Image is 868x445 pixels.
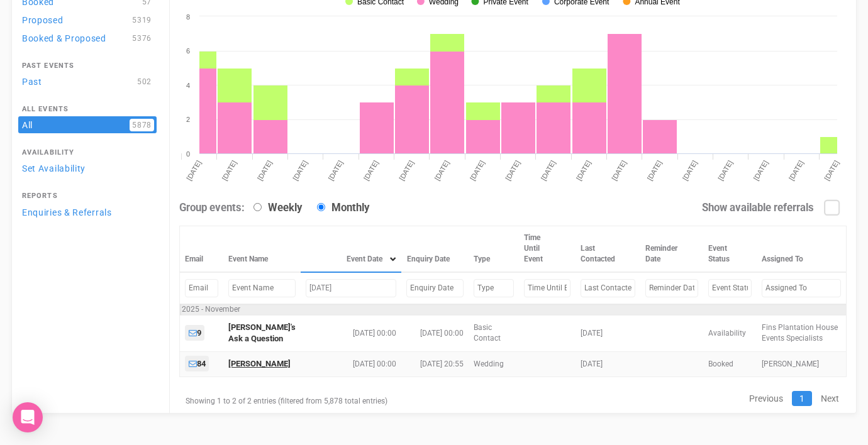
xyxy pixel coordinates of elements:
[576,315,640,351] td: [DATE]
[291,159,309,182] tspan: [DATE]
[186,150,190,158] tspan: 0
[301,315,401,351] td: [DATE] 00:00
[575,159,593,182] tspan: [DATE]
[716,159,734,182] tspan: [DATE]
[130,119,154,131] span: 5878
[179,390,389,413] div: Showing 1 to 2 of 2 entries (filtered from 5,878 total entries)
[645,279,698,297] input: Filter by Reminder Date
[762,279,841,297] input: Filter by Assigned To
[401,315,469,351] td: [DATE] 00:00
[18,30,157,47] a: Booked & Proposed5376
[757,351,847,376] td: [PERSON_NAME]
[752,159,770,182] tspan: [DATE]
[180,304,847,315] td: 2025 - November
[401,226,469,272] th: Enquiry Date
[253,203,262,211] input: Weekly
[22,192,153,200] h4: Reports
[135,75,154,88] span: 502
[576,351,640,376] td: [DATE]
[469,226,520,272] th: Type
[469,159,486,182] tspan: [DATE]
[792,391,812,406] a: 1
[681,159,699,182] tspan: [DATE]
[362,159,380,182] tspan: [DATE]
[301,351,401,376] td: [DATE] 00:00
[179,201,245,214] strong: Group events:
[433,159,451,182] tspan: [DATE]
[256,159,274,182] tspan: [DATE]
[247,201,302,216] label: Weekly
[469,351,520,376] td: Wedding
[185,159,203,182] tspan: [DATE]
[742,391,791,406] a: Previous
[708,279,752,297] input: Filter by Event Status
[18,204,157,221] a: Enquiries & Referrals
[22,62,153,70] h4: Past Events
[22,149,153,157] h4: Availability
[504,159,521,182] tspan: [DATE]
[223,226,301,272] th: Event Name
[317,203,325,211] input: Monthly
[221,159,238,182] tspan: [DATE]
[301,226,401,272] th: Event Date
[524,279,570,297] input: Filter by Time Until Event
[130,32,154,45] span: 5376
[18,160,157,177] a: Set Availability
[185,356,209,371] a: 84
[18,11,157,28] a: Proposed5319
[130,14,154,26] span: 5319
[787,159,805,182] tspan: [DATE]
[540,159,557,182] tspan: [DATE]
[311,201,369,216] label: Monthly
[703,351,757,376] td: Booked
[474,279,515,297] input: Filter by Type
[519,226,575,272] th: Time Until Event
[398,159,415,182] tspan: [DATE]
[469,315,520,351] td: Basic Contact
[823,159,840,182] tspan: [DATE]
[757,315,847,351] td: Fins Plantation House Events Specialists
[185,325,204,341] a: 9
[186,47,190,55] tspan: 6
[327,159,345,182] tspan: [DATE]
[228,322,296,344] a: [PERSON_NAME]'s Ask a Question
[406,279,464,297] input: Filter by Enquiry Date
[703,226,757,272] th: Event Status
[576,226,640,272] th: Last Contacted
[18,73,157,90] a: Past502
[22,106,153,113] h4: All Events
[646,159,664,182] tspan: [DATE]
[610,159,628,182] tspan: [DATE]
[228,279,296,297] input: Filter by Event Name
[186,13,190,21] tspan: 8
[13,402,43,432] div: Open Intercom Messenger
[703,315,757,351] td: Availability
[702,201,814,214] strong: Show available referrals
[306,279,396,297] input: Filter by Event Date
[581,279,635,297] input: Filter by Last Contacted
[185,279,218,297] input: Filter by Email
[18,116,157,133] a: All5878
[813,391,847,406] a: Next
[186,116,190,123] tspan: 2
[186,82,190,89] tspan: 4
[757,226,847,272] th: Assigned To
[401,351,469,376] td: [DATE] 20:55
[180,226,223,272] th: Email
[640,226,703,272] th: Reminder Date
[228,359,291,368] a: [PERSON_NAME]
